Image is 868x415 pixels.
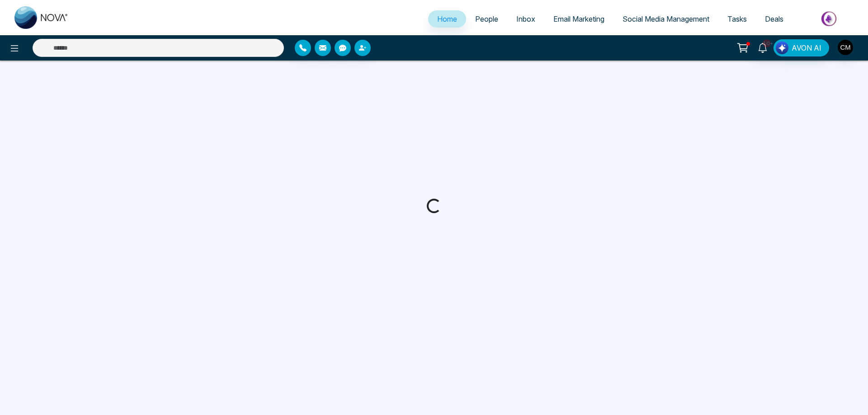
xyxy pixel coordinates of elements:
span: 10+ [763,39,771,47]
span: Email Marketing [553,14,604,23]
button: AVON AI [774,39,829,56]
a: Home [428,10,466,28]
a: 10+ [752,39,774,55]
span: AVON AI [792,42,821,53]
a: Inbox [507,10,544,28]
a: People [466,10,507,28]
img: Market-place.gif [797,9,863,29]
a: Social Media Management [613,10,718,28]
img: Nova CRM Logo [14,6,69,29]
span: People [475,14,498,23]
span: Tasks [727,14,747,23]
a: Email Marketing [544,10,613,28]
span: Home [437,14,457,23]
a: Deals [756,10,793,28]
a: Tasks [718,10,756,28]
img: User Avatar [838,40,853,55]
span: Inbox [516,14,535,23]
span: Social Media Management [623,14,709,23]
img: Lead Flow [776,42,788,54]
span: Deals [765,14,783,23]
